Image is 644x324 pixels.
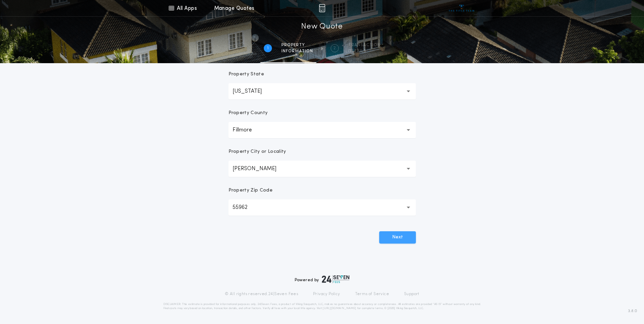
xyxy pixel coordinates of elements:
button: Next [379,231,416,244]
h2: 2 [333,46,336,51]
p: Property Zip Code [228,187,273,194]
p: 55962 [233,203,258,212]
p: DISCLAIMER: This estimate is provided for informational purposes only. 24|Seven Fees, a product o... [163,302,481,310]
a: [URL][DOMAIN_NAME] [323,307,356,310]
p: © All rights reserved. 24|Seven Fees [225,291,298,297]
p: Property County [228,110,268,116]
img: logo [322,275,350,283]
div: Powered by [295,275,350,283]
button: [PERSON_NAME] [228,161,416,177]
span: 3.8.0 [628,308,637,314]
img: img [319,4,325,12]
p: [US_STATE] [233,87,273,95]
span: Property [281,42,313,48]
button: 55962 [228,199,416,216]
button: [US_STATE] [228,83,416,100]
a: Privacy Policy [313,291,340,297]
h1: New Quote [301,21,343,32]
span: information [281,49,313,54]
p: Fillmore [233,126,263,134]
img: vs-icon [449,5,474,12]
p: Property State [228,71,264,78]
p: Property City or Locality [228,148,286,155]
p: [PERSON_NAME] [233,165,287,173]
span: details [348,49,381,54]
h2: 1 [267,46,269,51]
a: Support [404,291,419,297]
a: Terms of Service [355,291,389,297]
span: Transaction [348,42,381,48]
button: Fillmore [228,122,416,138]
